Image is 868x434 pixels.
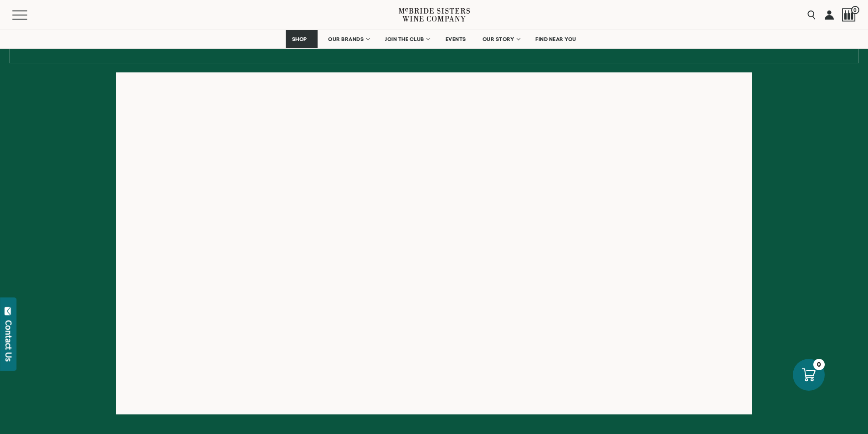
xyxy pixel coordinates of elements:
[116,72,752,357] iframe: Store Locator
[851,6,859,14] span: 0
[477,30,525,48] a: OUR STORY
[328,36,364,42] span: OUR BRANDS
[385,36,424,42] span: JOIN THE CLUB
[286,30,318,48] a: SHOP
[813,359,825,370] div: 0
[535,36,576,42] span: FIND NEAR YOU
[4,320,13,362] div: Contact Us
[292,36,307,42] span: SHOP
[483,36,514,42] span: OUR STORY
[446,36,466,42] span: EVENTS
[529,30,582,48] a: FIND NEAR YOU
[12,10,45,20] button: Mobile Menu Trigger
[440,30,472,48] a: EVENTS
[379,30,435,48] a: JOIN THE CLUB
[322,30,375,48] a: OUR BRANDS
